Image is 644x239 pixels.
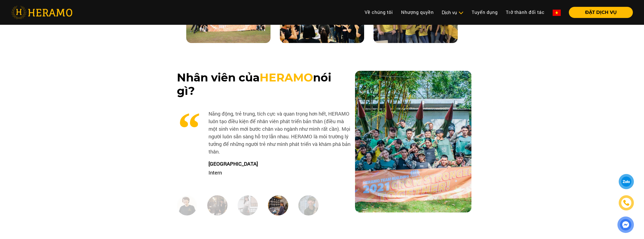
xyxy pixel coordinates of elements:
[355,71,471,212] img: about-us-3.jpg
[397,7,438,18] a: Nhượng quyền
[565,10,633,15] a: ĐẶT DỊCH VỤ
[260,71,313,84] span: HERAMO
[11,6,72,19] img: heramo-logo.png
[553,10,561,16] img: vn-flag.png
[442,9,464,16] div: Dịch vụ
[177,71,351,98] h3: Nhân viên của nói gì?
[177,110,351,155] p: Năng động, trẻ trung, tích cực và quan trọng hơn hết, HERAMO luôn tạo điều kiện để nhân viên phát...
[623,199,630,206] img: phone-icon
[207,195,227,215] img: Gia%20B%E1%BA%A3o.jpg
[468,7,502,18] a: Tuyển dụng
[268,195,288,215] img: Ch%C3%A2u%20Giang.jpg
[619,196,633,210] a: phone-icon
[205,169,351,176] p: Intern
[205,160,351,167] p: [GEOGRAPHIC_DATA]
[238,195,258,215] img: Vy%20L%C3%8A.jpg
[458,10,464,15] img: subToggleIcon
[502,7,549,18] a: Trở thành đối tác
[569,7,633,18] button: ĐẶT DỊCH VỤ
[361,7,397,18] a: Về chúng tôi
[298,195,319,215] img: Anh%20Th%E1%BB%8Bnh_.jpg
